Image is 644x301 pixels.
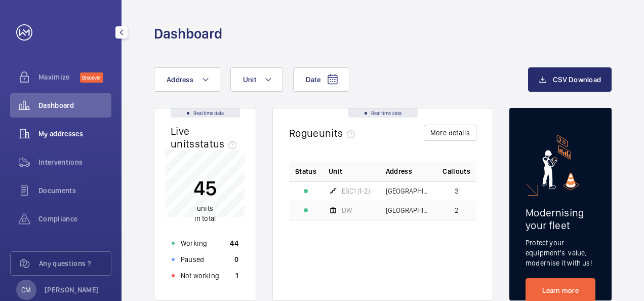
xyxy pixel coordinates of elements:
button: Address [154,67,220,92]
span: Date [306,76,320,84]
span: Compliance [38,214,111,224]
h2: Modernising your fleet [526,206,595,232]
span: Address [167,76,193,84]
p: [PERSON_NAME] [45,285,99,295]
p: Protect your equipment's value, modernise it with us! [526,238,595,268]
div: Real time data [348,108,418,118]
span: Documents [38,185,111,196]
span: [GEOGRAPHIC_DATA] - [STREET_ADDRESS] [386,207,431,214]
span: CSV Download [553,76,601,84]
div: Real time data [171,108,240,118]
button: More details [424,125,476,141]
button: Date [293,67,349,92]
span: 2 [455,207,459,214]
h2: Live units [171,125,240,150]
p: 44 [230,238,238,248]
span: ESC1 (1-2) [342,187,370,195]
p: Working [181,238,207,248]
p: Paused [181,254,204,265]
span: [GEOGRAPHIC_DATA] (PRL) - [GEOGRAPHIC_DATA] [386,187,431,195]
span: Dashboard [38,100,111,110]
h2: Rogue [289,127,359,139]
span: units [197,204,213,212]
button: CSV Download [528,67,612,92]
span: My addresses [38,129,111,139]
p: CM [21,285,31,295]
span: 3 [455,187,459,195]
span: Any questions ? [39,258,111,269]
span: Unit [329,166,342,176]
img: marketing-card.svg [542,135,579,190]
span: Unit [243,76,256,84]
p: 0 [234,254,238,265]
p: 45 [193,175,217,201]
span: DW [342,207,352,214]
span: units [319,127,359,139]
button: Unit [230,67,283,92]
p: Status [295,166,316,176]
span: Discover [80,72,103,83]
span: Address [386,166,412,176]
p: Not working [181,271,219,281]
span: Callouts [442,166,470,176]
span: status [195,137,241,150]
span: Interventions [38,157,111,167]
h1: Dashboard [154,24,222,43]
span: Maximize [38,72,80,82]
p: in total [193,203,217,223]
p: 1 [235,271,238,281]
